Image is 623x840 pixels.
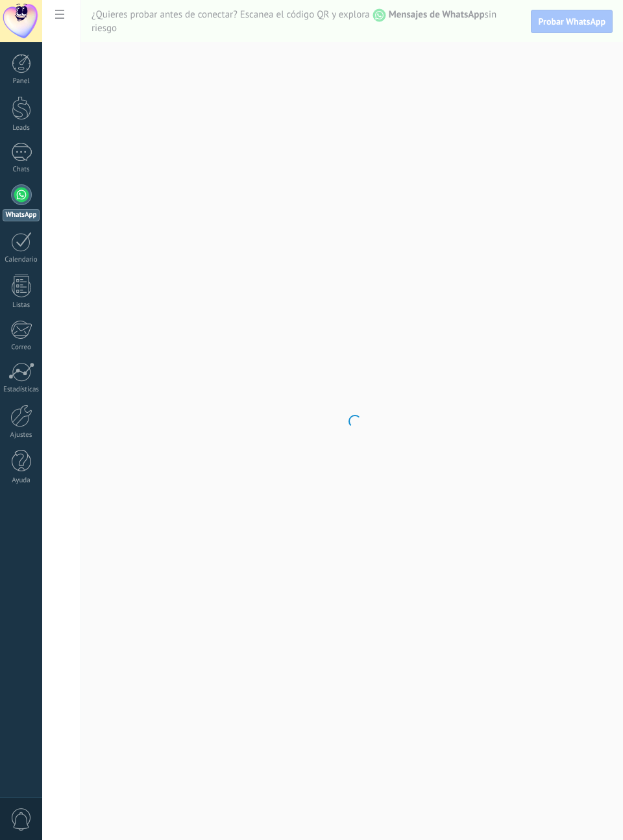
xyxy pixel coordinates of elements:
div: Calendario [3,256,40,264]
div: Listas [3,301,40,310]
div: WhatsApp [3,209,40,221]
div: Estadísticas [3,386,40,394]
div: Panel [3,77,40,86]
div: Correo [3,343,40,352]
div: Ayuda [3,476,40,485]
div: Leads [3,124,40,132]
div: Chats [3,166,40,174]
div: Ajustes [3,431,40,439]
